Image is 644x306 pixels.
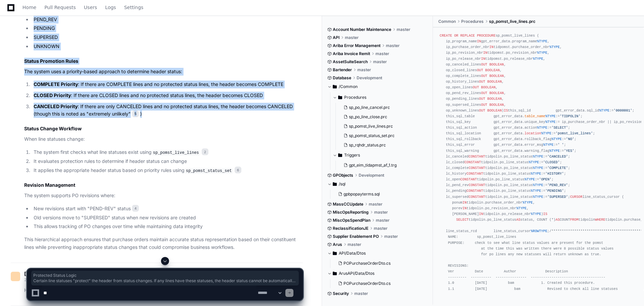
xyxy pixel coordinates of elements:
[460,177,477,181] span: CONSTANT
[202,148,208,155] span: 2
[570,195,582,199] span: CURSOR
[333,242,342,247] span: Arus
[32,43,303,50] li: UNKNOWN
[34,103,303,118] p: : If there are only CANCELED lines and no protected status lines, the header becomes CANCELED (th...
[373,59,387,64] span: master
[483,51,487,55] span: IN
[339,84,358,89] span: /Common
[349,142,386,148] span: sp_rqhdr_status.prc
[24,236,303,251] p: This hierarchical approach ensures that purchase orders maintain accurate status representation b...
[34,81,303,88] p: : If there are COMPLETE lines and no protected status lines, the header becomes COMPLETE
[487,80,502,84] span: BOOLEAN
[545,189,564,193] span: 'PENDING'
[525,114,546,118] span: table_name
[599,108,609,113] span: %TYPE
[477,34,495,38] span: PROCEDURE
[132,111,139,117] span: 5
[34,103,78,109] strong: CANCELED Priority
[550,45,560,49] span: %TYPE
[533,155,543,159] span: %TYPE
[24,135,303,143] p: When line statuses change:
[344,152,360,158] span: Triggers
[489,74,504,78] span: BOOLEAN
[341,103,424,112] button: sp_po_line_cancel.prc
[333,210,369,215] span: MiscOpsReporting
[32,148,303,157] li: The system first checks what line statuses exist using
[341,131,424,140] button: sp_pomst_status_set.prc
[339,181,346,187] span: /sql
[333,249,337,257] svg: Directory
[479,97,485,101] span: OUT
[479,80,485,84] span: OUT
[369,202,383,207] span: master
[341,161,424,170] button: gpt_eim_tidapmst_af_1.trg
[550,149,560,153] span: %TYPE
[558,143,564,147] span: ' '
[357,67,371,73] span: master
[547,195,568,199] span: 'SUPERSED'
[469,166,485,170] span: CONSTANT
[541,131,552,135] span: %TYPE
[24,125,303,132] h3: Status Change Workflow
[235,167,241,173] span: 6
[533,195,543,199] span: %TYPE
[469,195,485,199] span: CONSTANT
[333,180,337,188] svg: Directory
[525,177,535,181] span: %TYPE
[489,45,493,49] span: IN
[479,108,485,113] span: OUT
[333,59,368,64] span: AssetSuiteSearch
[477,68,483,72] span: OUT
[359,173,384,178] span: Development
[344,191,380,197] span: gpbpopayterms.sql
[564,149,574,153] span: 'YES'
[333,92,428,103] button: Procedures
[132,205,139,212] span: 4
[467,172,483,176] span: CONSTANT
[185,168,233,174] code: sp_pomst_status_set
[456,218,469,222] span: SELECT
[481,57,485,61] span: IN
[333,75,351,81] span: Database
[537,126,548,130] span: %TYPE
[333,202,363,207] span: MassCCUpdate
[469,155,485,159] span: CONSTANT
[32,34,303,41] li: SUPERSED
[327,81,428,92] button: /Common
[489,62,504,67] span: BOOLEAN
[539,177,552,181] span: 'OPEN'
[543,212,547,216] span: IS
[376,218,390,223] span: master
[375,51,389,56] span: master
[24,68,303,76] p: The system uses a priority-based approach to determine header status:
[547,155,568,159] span: 'CANCELED'
[485,68,500,72] span: BOOLEAN
[533,166,543,170] span: %TYPE
[349,124,393,129] span: sp_pomst_live_lines.prc
[552,137,562,141] span: %TYPE
[461,19,484,24] span: Procedures
[349,105,390,110] span: sp_po_line_cancel.prc
[397,27,410,32] span: master
[374,226,388,231] span: master
[529,160,539,164] span: %TYPE
[33,273,297,283] span: Protected Status Logic Certain line statuses "protect" the header from status changes. If any lin...
[537,39,548,43] span: %TYPE
[34,92,71,98] strong: CLOSED Priority
[614,108,632,113] span: '0000001'
[384,234,398,239] span: master
[481,103,487,107] span: OUT
[487,108,502,113] span: BOOLEAN
[24,58,303,64] h3: Status Promotion Rules
[327,248,428,259] button: API/Data/Dtos
[481,74,487,78] span: OUT
[545,172,564,176] span: 'HISTORY'
[341,140,424,150] button: sp_rqhdr_status.prc
[516,206,527,210] span: %TYPE
[341,122,424,131] button: sp_pomst_live_lines.prc
[333,150,428,161] button: Triggers
[465,160,481,164] span: CONSTANT
[570,218,578,222] span: FROM
[547,183,568,187] span: 'PEND_REV'
[556,131,593,135] span: 'pomst_live_lines'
